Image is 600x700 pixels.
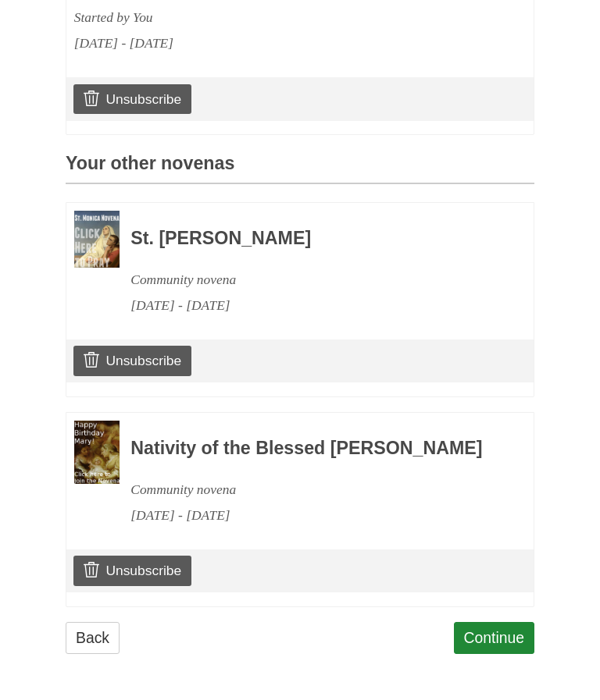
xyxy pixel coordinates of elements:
[130,268,491,293] div: Community novena
[74,421,120,485] img: Novena image
[74,5,435,31] div: Started by You
[130,478,491,503] div: Community novena
[73,556,191,586] a: Unsubscribe
[130,439,491,460] h3: Nativity of the Blessed [PERSON_NAME]
[66,155,534,185] h3: Your other novenas
[130,229,491,250] h3: St. [PERSON_NAME]
[130,503,491,529] div: [DATE] - [DATE]
[74,31,435,57] div: [DATE] - [DATE]
[454,623,535,655] a: Continue
[73,346,191,376] a: Unsubscribe
[74,211,120,268] img: Novena image
[73,85,191,115] a: Unsubscribe
[66,623,120,655] a: Back
[130,293,491,319] div: [DATE] - [DATE]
